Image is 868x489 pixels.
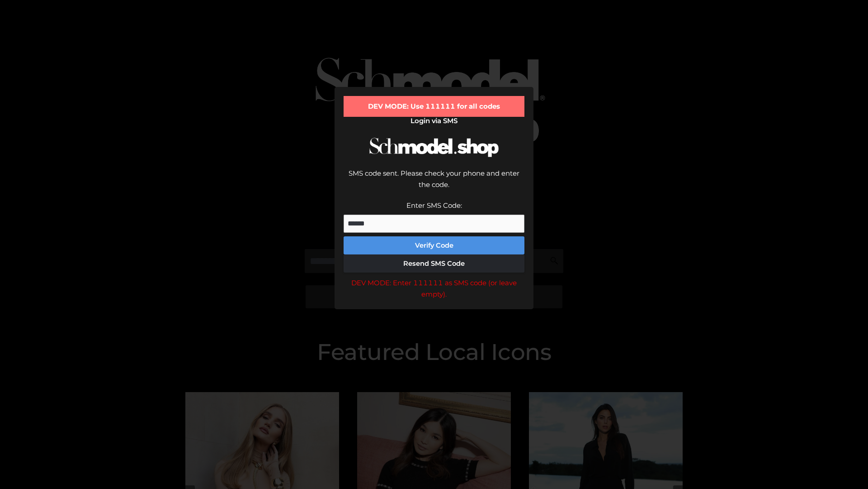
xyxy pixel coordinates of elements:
h2: Login via SMS [344,117,524,125]
div: DEV MODE: Use 111111 for all codes [344,96,524,117]
div: SMS code sent. Please check your phone and enter the code. [344,168,524,200]
button: Resend SMS Code [344,254,524,273]
div: DEV MODE: Enter 111111 as SMS code (or leave empty). [344,277,524,300]
button: Verify Code [344,236,524,254]
label: Enter SMS Code: [406,201,462,210]
img: Schmodel Logo [366,129,502,165]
